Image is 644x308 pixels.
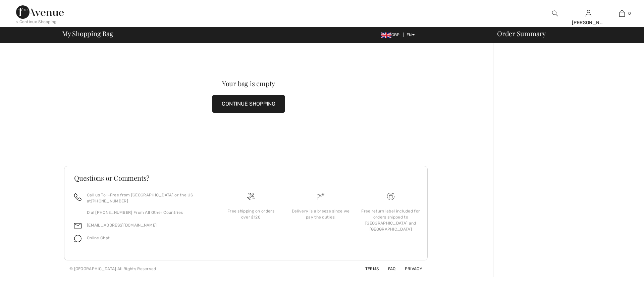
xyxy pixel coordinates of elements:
img: Delivery is a breeze since we pay the duties! [317,193,324,200]
img: call [74,193,82,201]
p: Dial [PHONE_NUMBER] From All Other Countries [87,209,208,215]
a: Privacy [397,266,422,271]
img: search the website [552,9,558,17]
img: Free shipping on orders over &#8356;120 [247,193,255,200]
img: 1ère Avenue [16,5,64,19]
h3: Questions or Comments? [74,175,418,181]
span: 0 [628,10,631,16]
img: chat [74,235,82,242]
div: Your bag is empty [83,80,415,87]
a: Sign In [586,10,591,16]
div: Free return label included for orders shipped to [GEOGRAPHIC_DATA] and [GEOGRAPHIC_DATA] [361,208,420,232]
div: © [GEOGRAPHIC_DATA] All Rights Reserved [69,266,156,272]
a: 0 [605,9,638,17]
button: CONTINUE SHOPPING [212,95,285,113]
span: My Shopping Bag [62,30,113,37]
a: Terms [357,266,379,271]
img: UK Pound [381,33,391,38]
img: My Bag [619,9,625,17]
div: [PERSON_NAME] [572,19,605,26]
span: GBP [381,33,402,37]
img: Free shipping on orders over &#8356;120 [387,193,394,200]
div: Delivery is a breeze since we pay the duties! [291,208,350,220]
div: < Continue Shopping [16,19,57,25]
img: My Info [586,9,591,17]
img: email [74,222,82,230]
span: EN [407,33,415,37]
span: Online Chat [87,236,110,240]
a: FAQ [380,266,396,271]
p: Call us Toll-Free from [GEOGRAPHIC_DATA] or the US at [87,192,208,204]
a: [PHONE_NUMBER] [91,199,128,203]
a: [EMAIL_ADDRESS][DOMAIN_NAME] [87,223,157,228]
div: Free shipping on orders over ₤120 [221,208,280,220]
div: Order Summary [489,30,640,37]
